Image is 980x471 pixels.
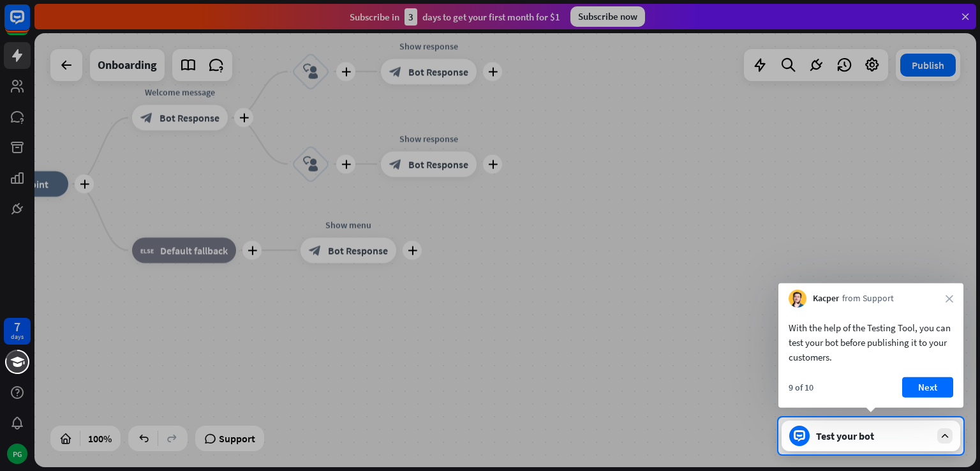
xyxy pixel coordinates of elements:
[946,295,953,303] i: close
[813,292,839,305] span: Kacper
[10,5,48,43] button: Open LiveChat chat widget
[816,430,931,442] div: Test your bot
[789,320,953,364] div: With the help of the Testing Tool, you can test your bot before publishing it to your customers.
[902,377,953,398] button: Next
[842,292,894,305] span: from Support
[789,382,813,393] div: 9 of 10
